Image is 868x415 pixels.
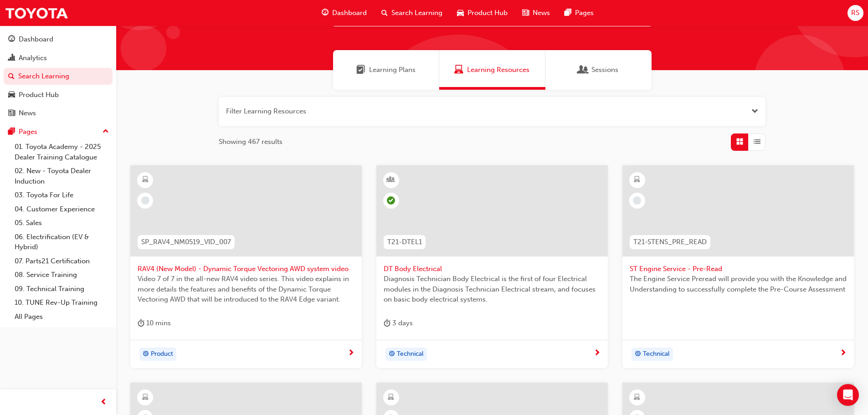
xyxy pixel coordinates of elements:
span: ST Engine Service - Pre-Read [630,264,847,274]
a: 06. Electrification (EV & Hybrid) [11,230,113,254]
span: Technical [397,349,424,359]
span: Grid [736,137,743,147]
span: learningResourceType_ELEARNING-icon [142,174,149,186]
span: The Engine Service Preread will provide you with the Knowledge and Understanding to successfully ... [630,274,847,294]
a: 02. New - Toyota Dealer Induction [11,164,113,188]
a: 07. Parts21 Certification [11,254,113,268]
span: DT Body Electrical [384,264,601,274]
span: Dashboard [332,8,367,18]
span: guage-icon [322,7,329,19]
span: Product Hub [467,8,508,18]
a: T21-STENS_PRE_READST Engine Service - Pre-ReadThe Engine Service Preread will provide you with th... [622,165,854,369]
span: Technical [643,349,670,359]
a: Dashboard [4,31,113,48]
span: Showing 467 results [219,137,282,147]
span: Learning Plans [356,65,365,75]
a: SessionsSessions [545,50,652,90]
span: target-icon [635,348,641,360]
span: next-icon [594,349,601,358]
span: news-icon [8,109,15,118]
span: Sessions [591,65,618,75]
div: News [19,108,36,118]
span: Search Learning [391,8,442,18]
button: Pages [4,123,113,140]
span: Learning Resources [467,65,529,75]
a: News [4,105,113,122]
a: 01. Toyota Academy - 2025 Dealer Training Catalogue [11,140,113,164]
span: learningResourceType_ELEARNING-icon [142,392,149,404]
span: learningResourceType_ELEARNING-icon [634,392,640,404]
span: pages-icon [8,128,15,136]
span: RS [851,8,859,18]
div: Pages [19,127,37,137]
a: Search Learning [4,68,113,85]
span: Product [151,349,173,359]
button: DashboardAnalyticsSearch LearningProduct HubNews [4,29,113,123]
a: 09. Technical Training [11,282,113,296]
span: Video 7 of 7 in the all-new RAV4 video series. This video explains in more details the features a... [138,274,354,305]
a: car-iconProduct Hub [450,4,515,22]
a: Learning ResourcesLearning Resources [439,50,545,90]
a: SP_RAV4_NM0519_VID_007RAV4 (New Model) - Dynamic Torque Vectoring AWD system videoVideo 7 of 7 in... [130,165,362,369]
span: Pages [575,8,594,18]
span: learningRecordVerb_ATTEND-icon [387,196,395,205]
button: RS [847,5,863,21]
a: 08. Service Training [11,268,113,282]
a: Product Hub [4,87,113,103]
a: Learning PlansLearning Plans [333,50,439,90]
span: target-icon [143,348,149,360]
span: up-icon [103,126,109,138]
a: search-iconSearch Learning [374,4,450,22]
div: 10 mins [138,318,171,329]
span: chart-icon [8,54,15,62]
span: duration-icon [138,318,144,329]
span: learningRecordVerb_NONE-icon [633,196,641,205]
div: Product Hub [19,90,59,100]
span: T21-STENS_PRE_READ [633,237,707,247]
div: Dashboard [19,34,53,45]
a: 03. Toyota For Life [11,188,113,202]
span: news-icon [522,7,529,19]
a: 04. Customer Experience [11,202,113,216]
span: Diagnosis Technician Body Electrical is the first of four Electrical modules in the Diagnosis Tec... [384,274,601,305]
a: 05. Sales [11,216,113,230]
span: next-icon [840,349,847,358]
div: Analytics [19,53,47,63]
span: RAV4 (New Model) - Dynamic Torque Vectoring AWD system video [138,264,354,274]
span: SP_RAV4_NM0519_VID_007 [141,237,231,247]
span: T21-DTEL1 [387,237,422,247]
a: 10. TUNE Rev-Up Training [11,296,113,310]
span: car-icon [8,91,15,99]
a: guage-iconDashboard [314,4,374,22]
span: search-icon [8,72,15,81]
div: Open Intercom Messenger [837,384,859,406]
span: car-icon [457,7,464,19]
a: pages-iconPages [557,4,601,22]
img: Trak [5,3,68,23]
span: Sessions [579,65,588,75]
span: next-icon [348,349,354,358]
span: Learning Resources [454,65,463,75]
span: List [754,137,760,147]
span: guage-icon [8,36,15,44]
span: pages-icon [565,7,571,19]
span: learningRecordVerb_NONE-icon [141,196,149,205]
a: news-iconNews [515,4,557,22]
span: duration-icon [384,318,390,329]
span: search-icon [381,7,388,19]
span: learningResourceType_ELEARNING-icon [634,174,640,186]
span: learningResourceType_ELEARNING-icon [388,392,394,404]
span: prev-icon [100,397,107,408]
button: Open the filter [751,106,758,117]
a: All Pages [11,310,113,324]
span: learningResourceType_INSTRUCTOR_LED-icon [388,174,394,186]
span: Learning Plans [369,65,416,75]
div: 3 days [384,318,413,329]
span: News [533,8,550,18]
a: T21-DTEL1DT Body ElectricalDiagnosis Technician Body Electrical is the first of four Electrical m... [376,165,608,369]
span: target-icon [389,348,395,360]
a: Analytics [4,50,113,67]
